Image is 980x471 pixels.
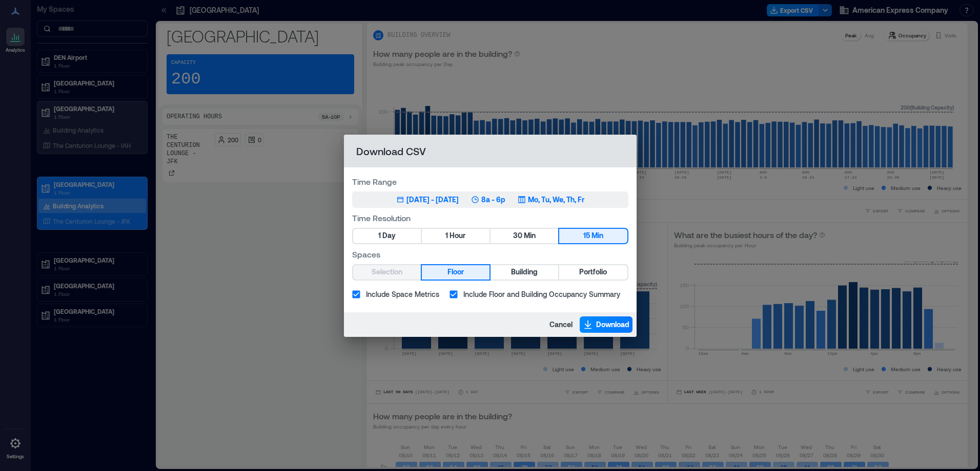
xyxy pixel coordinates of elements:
button: Cancel [546,316,576,333]
label: Time Resolution [352,212,628,224]
span: Min [524,229,536,242]
button: 1 Day [353,229,421,243]
button: 15 Min [559,229,627,243]
button: 1 Hour [422,229,489,243]
p: 8a - 6p [481,195,505,205]
span: Include Space Metrics [366,289,439,299]
span: Day [382,229,396,242]
span: Include Floor and Building Occupancy Summary [463,289,620,299]
span: Download [596,319,629,330]
span: 1 [378,229,381,242]
button: Floor [422,265,489,280]
span: Floor [447,266,464,279]
span: Cancel [549,319,573,330]
button: [DATE] - [DATE]8a - 6pMo, Tu, We, Th, Fr [352,191,628,208]
span: 15 [583,229,590,242]
span: Portfolio [579,266,607,279]
span: Min [591,229,603,242]
button: 30 Min [491,229,558,243]
span: Hour [450,229,465,242]
label: Spaces [352,248,628,260]
span: 1 [445,229,448,242]
button: Building [491,265,558,280]
span: Building [511,266,538,279]
span: 30 [513,229,522,242]
button: Download [580,316,632,333]
h2: Download CSV [344,135,637,167]
button: Portfolio [559,265,627,280]
label: Time Range [352,176,628,187]
div: [DATE] - [DATE] [406,195,459,205]
p: Mo, Tu, We, Th, Fr [528,195,584,205]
